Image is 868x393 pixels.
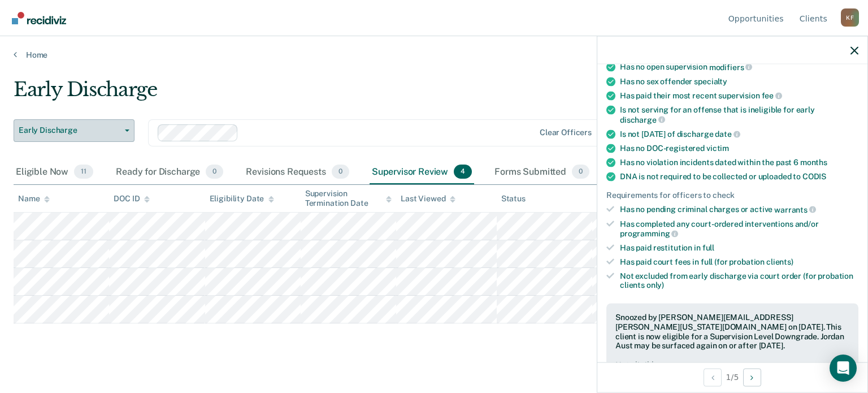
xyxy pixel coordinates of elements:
[597,362,867,392] div: 1 / 5
[19,126,120,135] span: Early Discharge
[620,257,858,266] div: Has paid court fees in full (for probation
[14,50,854,60] a: Home
[332,165,349,179] span: 0
[615,313,849,351] div: Snoozed by [PERSON_NAME][EMAIL_ADDRESS][PERSON_NAME][US_STATE][DOMAIN_NAME] on [DATE]. This clien...
[620,243,858,252] div: Has paid restitution in
[694,76,727,85] span: specialty
[743,368,761,386] button: Next Opportunity
[14,78,665,110] div: Early Discharge
[702,243,714,252] span: full
[12,12,66,24] img: Recidiviz
[74,165,93,179] span: 11
[706,144,729,153] span: victim
[454,165,472,179] span: 4
[18,194,50,204] div: Name
[802,172,826,181] span: CODIS
[114,160,225,185] div: Ready for Discharge
[762,91,782,100] span: fee
[766,257,793,266] span: clients)
[244,160,351,185] div: Revisions Requests
[646,280,664,290] span: only)
[715,129,740,139] span: date
[620,204,858,214] div: Has no pending criminal charges or active
[620,271,858,290] div: Not excluded from early discharge via court order (for probation clients
[501,194,526,204] div: Status
[841,8,859,27] button: Profile dropdown button
[620,158,858,167] div: Has no violation incidents dated within the past 6
[620,129,858,139] div: Is not [DATE] of discharge
[620,105,858,124] div: Is not serving for an offense that is ineligible for early
[620,172,858,182] div: DNA is not required to be collected or uploaded to
[841,8,859,27] div: K F
[800,158,827,167] span: months
[620,115,665,124] span: discharge
[704,368,722,386] button: Previous Opportunity
[14,160,96,185] div: Eligible Now
[709,62,753,71] span: modifiers
[114,194,150,204] div: DOC ID
[606,191,858,200] div: Requirements for officers to check
[615,360,849,370] div: Not eligible reasons:
[210,194,275,204] div: Eligibility Date
[401,194,455,204] div: Last Viewed
[370,160,475,185] div: Supervisor Review
[540,128,592,137] div: Clear officers
[620,62,858,72] div: Has no open supervision
[620,229,678,238] span: programming
[305,189,392,208] div: Supervision Termination Date
[620,144,858,153] div: Has no DOC-registered
[620,219,858,238] div: Has completed any court-ordered interventions and/or
[492,160,592,185] div: Forms Submitted
[206,165,223,179] span: 0
[774,205,816,214] span: warrants
[620,90,858,101] div: Has paid their most recent supervision
[620,76,858,86] div: Has no sex offender
[830,355,857,382] div: Open Intercom Messenger
[572,165,589,179] span: 0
